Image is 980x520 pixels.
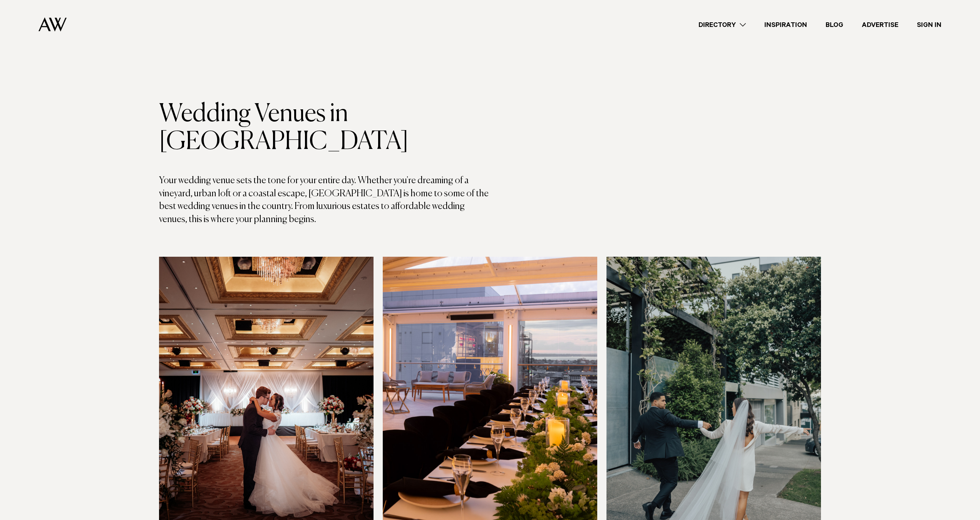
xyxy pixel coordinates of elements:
img: Auckland Weddings Logo [39,17,67,32]
p: Your wedding venue sets the tone for your entire day. Whether you're dreaming of a vineyard, urba... [159,174,490,226]
a: Blog [816,20,853,30]
a: Inspiration [755,20,816,30]
a: Directory [689,20,755,30]
h1: Wedding Venues in [GEOGRAPHIC_DATA] [159,100,490,156]
a: Sign In [908,20,951,30]
a: Advertise [853,20,908,30]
